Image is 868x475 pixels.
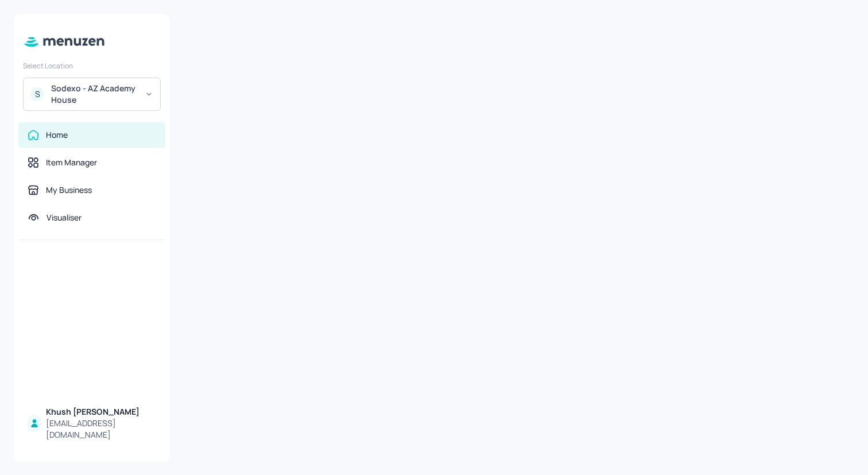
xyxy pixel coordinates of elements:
[46,184,92,196] div: My Business
[23,61,161,71] div: Select Location
[46,212,82,223] div: Visualiser
[51,83,138,106] div: Sodexo - AZ Academy House
[30,87,44,101] div: S
[46,418,156,441] div: [EMAIL_ADDRESS][DOMAIN_NAME]
[46,129,68,141] div: Home
[46,406,156,418] div: Khush [PERSON_NAME]
[46,157,97,168] div: Item Manager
